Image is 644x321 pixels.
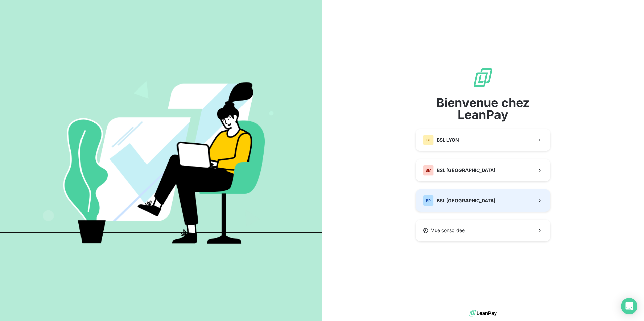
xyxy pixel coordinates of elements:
[423,135,434,145] div: BL
[416,159,550,181] button: BMBSL [GEOGRAPHIC_DATA]
[437,137,459,143] span: BSL LYON
[621,298,637,314] div: Open Intercom Messenger
[416,97,550,121] span: Bienvenue chez LeanPay
[469,308,497,318] img: logo
[472,67,494,88] img: logo sigle
[423,195,434,206] div: BP
[416,129,550,151] button: BLBSL LYON
[416,220,550,241] button: Vue consolidée
[423,165,434,176] div: BM
[416,189,550,212] button: BPBSL [GEOGRAPHIC_DATA]
[437,197,495,204] span: BSL [GEOGRAPHIC_DATA]
[431,227,465,234] span: Vue consolidée
[437,167,495,174] span: BSL [GEOGRAPHIC_DATA]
